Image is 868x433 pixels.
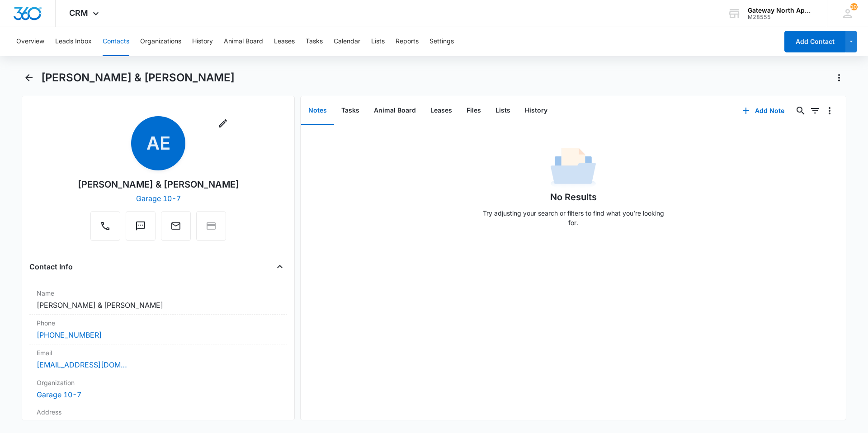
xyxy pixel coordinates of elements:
div: [PERSON_NAME] & [PERSON_NAME] [78,178,239,191]
button: Reports [396,27,419,56]
button: Back [22,71,36,85]
label: Address [37,407,280,417]
button: Animal Board [224,27,263,56]
button: Overflow Menu [822,104,837,118]
label: Email [37,348,280,358]
label: Organization [37,378,280,387]
div: account id [748,14,814,20]
h1: [PERSON_NAME] & [PERSON_NAME] [41,71,235,85]
button: Overview [16,27,44,56]
a: [EMAIL_ADDRESS][DOMAIN_NAME] [37,359,127,370]
button: Leases [274,27,295,56]
button: Animal Board [367,97,423,125]
a: [PHONE_NUMBER] [37,329,102,340]
button: Add Contact [784,31,845,52]
button: History [192,27,213,56]
button: Add Note [733,100,793,122]
button: History [518,97,555,125]
span: 102 [850,3,858,10]
a: Call [90,225,120,233]
button: Filters [808,104,822,118]
div: Email[EMAIL_ADDRESS][DOMAIN_NAME] [29,344,287,374]
label: Name [37,288,280,298]
button: Text [126,211,156,241]
label: Phone [37,318,280,328]
div: account name [748,7,814,14]
button: Notes [301,97,334,125]
div: Name[PERSON_NAME] & [PERSON_NAME] [29,285,287,315]
div: Phone[PHONE_NUMBER] [29,315,287,344]
button: Lists [488,97,518,125]
button: Actions [832,71,846,85]
button: Close [273,259,287,274]
button: Contacts [103,27,129,56]
a: Garage 10-7 [37,390,81,399]
button: Email [161,211,191,241]
a: Email [161,225,191,233]
button: Call [90,211,120,241]
img: No Data [551,145,596,190]
button: Files [459,97,488,125]
button: Tasks [306,27,323,56]
a: Text [126,225,156,233]
button: Lists [371,27,385,56]
div: OrganizationGarage 10-7 [29,374,287,404]
span: AE [131,116,185,170]
button: Calendar [334,27,360,56]
button: Settings [429,27,454,56]
button: Organizations [140,27,181,56]
p: Try adjusting your search or filters to find what you’re looking for. [478,208,668,227]
dd: [PERSON_NAME] & [PERSON_NAME] [37,300,280,311]
button: Search... [793,104,808,118]
button: Leads Inbox [55,27,92,56]
button: Leases [423,97,459,125]
h1: No Results [550,190,597,204]
h4: Contact Info [29,261,73,272]
a: Garage 10-7 [136,194,181,203]
button: Tasks [334,97,367,125]
span: CRM [69,8,88,18]
div: notifications count [850,3,858,10]
dd: --- [37,419,280,429]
